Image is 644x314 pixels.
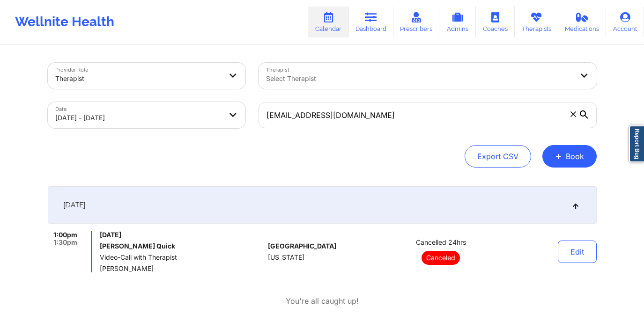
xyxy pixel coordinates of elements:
span: 1:30pm [53,239,77,246]
p: Canceled [422,251,460,265]
a: Prescribers [393,7,440,37]
span: + [555,153,562,159]
span: [GEOGRAPHIC_DATA] [268,242,336,250]
a: Dashboard [348,7,393,37]
a: Report Bug [629,125,644,162]
a: Calendar [308,7,348,37]
a: Admins [439,7,476,37]
button: Edit [558,241,597,263]
span: Video-Call with Therapist [100,254,264,261]
a: Coaches [476,7,515,37]
span: [DATE] [63,200,85,210]
a: Medications [558,7,607,37]
button: Export CSV [465,145,531,168]
div: Therapist [55,68,222,89]
span: [US_STATE] [268,254,304,261]
input: Search by patient email [259,102,597,128]
span: Cancelled 24hrs [416,239,466,246]
button: +Book [542,145,597,168]
span: 1:00pm [53,231,77,239]
span: [DATE] [100,231,264,239]
a: Account [606,7,644,37]
h6: [PERSON_NAME] Quick [100,242,264,250]
div: [DATE] - [DATE] [55,108,222,128]
a: Therapists [515,7,558,37]
span: [PERSON_NAME] [100,265,264,272]
p: You're all caught up! [286,296,359,307]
